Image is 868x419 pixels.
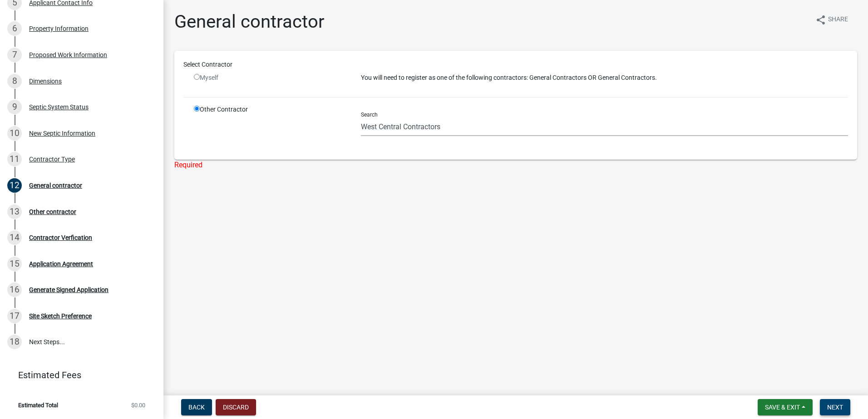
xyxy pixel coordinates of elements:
div: Property Information [29,25,89,32]
div: Contractor Verfication [29,234,92,241]
div: Required [174,160,857,171]
i: share [815,15,826,25]
h1: General contractor [174,11,325,33]
div: Myself [194,73,347,83]
div: Application Agreement [29,261,93,267]
div: 16 [7,283,22,297]
div: 18 [7,335,22,349]
span: Next [827,404,843,411]
div: General contractor [29,182,82,189]
input: Search... [361,117,848,136]
div: 10 [7,126,22,141]
div: Contractor Type [29,156,75,162]
div: Proposed Work Information [29,52,107,58]
div: 6 [7,21,22,36]
div: Septic System Status [29,104,89,110]
button: Back [181,399,212,415]
div: Site Sketch Preference [29,313,92,319]
span: $0.00 [131,402,145,408]
button: Save & Exit [758,399,813,415]
div: Other Contractor [187,105,354,151]
div: 12 [7,178,22,193]
div: 17 [7,309,22,323]
a: Estimated Fees [7,366,149,384]
div: 11 [7,152,22,166]
div: Select Contractor [177,60,855,69]
button: Next [820,399,850,415]
p: You will need to register as one of the following contractors: General Contractors OR General Con... [361,73,848,83]
div: 15 [7,257,22,271]
button: Discard [216,399,256,415]
span: Estimated Total [18,402,58,408]
div: 9 [7,100,22,114]
span: Share [828,15,848,25]
div: 13 [7,205,22,219]
div: New Septic Information [29,130,95,136]
div: Other contractor [29,209,76,215]
div: 7 [7,48,22,62]
div: Generate Signed Application [29,287,108,293]
div: 8 [7,74,22,88]
span: Back [188,404,205,411]
div: Dimensions [29,78,62,84]
button: shareShare [808,11,855,29]
div: 14 [7,230,22,245]
span: Save & Exit [765,404,800,411]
